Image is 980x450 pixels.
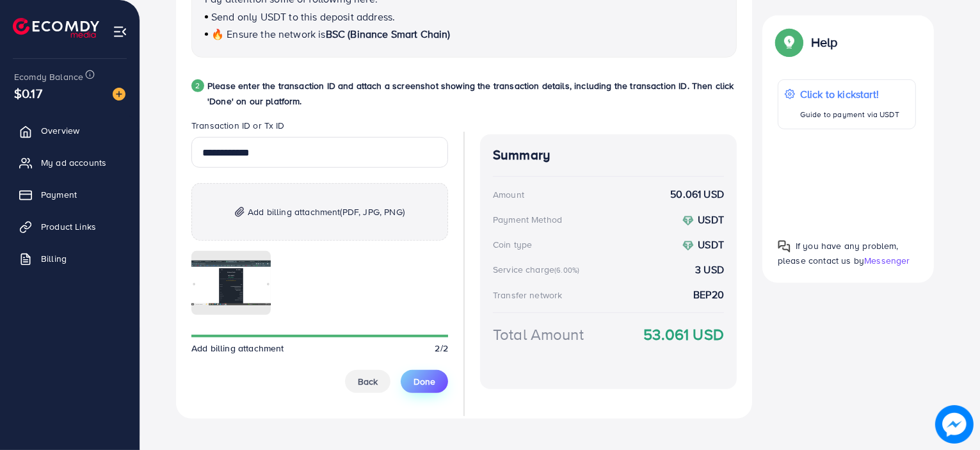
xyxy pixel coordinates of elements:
[113,24,127,39] img: menu
[401,370,448,393] button: Done
[493,147,724,163] h4: Summary
[493,263,583,276] div: Service charge
[41,252,67,265] span: Billing
[235,207,245,218] img: img
[800,86,899,102] p: Click to kickstart!
[682,240,694,252] img: coin
[435,342,448,355] span: 2/2
[13,18,99,38] img: logo
[14,70,83,83] span: Ecomdy Balance
[205,9,723,24] p: Send only USDT to this deposit address.
[41,156,106,169] span: My ad accounts
[864,254,910,267] span: Messenger
[698,237,724,252] strong: USDT
[778,240,791,253] img: Popup guide
[682,215,694,227] img: coin
[493,238,532,251] div: Coin type
[41,220,96,233] span: Product Links
[643,323,724,346] strong: 53.061 USD
[191,342,284,355] span: Add billing attachment
[493,289,563,301] div: Transfer network
[10,246,130,271] a: Billing
[670,187,724,202] strong: 50.061 USD
[326,27,451,41] span: BSC (Binance Smart Chain)
[248,204,405,220] span: Add billing attachment
[10,214,130,239] a: Product Links
[493,323,584,346] div: Total Amount
[345,370,390,393] button: Back
[211,27,326,41] span: 🔥 Ensure the network is
[935,405,974,444] img: image
[10,150,130,175] a: My ad accounts
[698,213,724,227] strong: USDT
[493,213,562,226] div: Payment Method
[41,124,79,137] span: Overview
[693,287,724,302] strong: BEP20
[14,84,42,102] span: $0.17
[778,31,801,54] img: Popup guide
[695,262,724,277] strong: 3 USD
[778,239,899,267] span: If you have any problem, please contact us by
[414,375,435,388] span: Done
[41,188,77,201] span: Payment
[493,188,524,201] div: Amount
[191,119,448,137] legend: Transaction ID or Tx ID
[358,375,378,388] span: Back
[10,182,130,207] a: Payment
[207,78,737,109] p: Please enter the transaction ID and attach a screenshot showing the transaction details, includin...
[191,261,271,305] img: img uploaded
[191,79,204,92] div: 2
[800,107,899,122] p: Guide to payment via USDT
[113,88,125,100] img: image
[10,118,130,143] a: Overview
[341,205,405,218] span: (PDF, JPG, PNG)
[554,265,579,275] small: (6.00%)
